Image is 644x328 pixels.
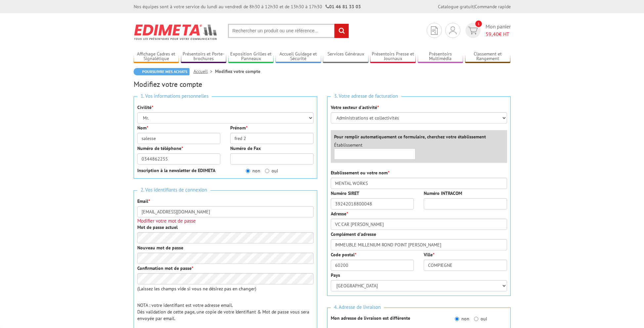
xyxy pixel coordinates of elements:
[331,251,356,258] label: Code postal
[486,31,499,37] span: 59,40
[438,4,474,10] a: Catalogue gratuit
[331,92,401,101] span: 3. Votre adresse de facturation
[230,125,247,131] label: Prénom
[276,51,321,62] a: Accueil Guidage et Sécurité
[475,20,482,27] span: 1
[331,231,376,237] label: Complément d'adresse
[455,315,469,322] label: non
[474,317,478,321] input: oui
[134,51,179,62] a: Affichage Cadres et Signalétique
[134,20,218,44] img: Edimeta
[137,186,210,195] span: 2. Vos identifiants de connexion
[137,244,183,251] label: Nouveau mot de passe
[331,315,410,321] strong: Mon adresse de livraison est différente
[424,190,462,197] label: Numéro INTRACOM
[137,265,193,272] label: Confirmation mot de passe
[438,3,511,10] div: |
[449,26,456,34] img: devis rapide
[331,190,359,197] label: Numéro SIRET
[215,68,260,75] li: Modifiez votre compte
[193,68,215,74] a: Accueil
[334,24,349,38] input: rechercher
[331,169,389,176] label: Etablissement ou votre nom
[474,315,487,322] label: oui
[137,145,183,152] label: Numéro de téléphone
[137,224,178,231] label: Mot de passe actuel
[334,133,486,140] label: Pour remplir automatiquement ce formulaire, cherchez votre établissement
[475,4,511,10] a: Commande rapide
[134,68,190,75] a: Poursuivre mes achats
[465,51,511,62] a: Classement et Rangement
[230,145,261,152] label: Numéro de Fax
[486,23,511,38] span: Mon panier
[181,51,227,62] a: Présentoirs et Porte-brochures
[323,51,368,62] a: Services Généraux
[331,210,348,217] label: Adresse
[418,51,463,62] a: Présentoirs Multimédia
[370,51,416,62] a: Présentoirs Presse et Journaux
[329,142,421,160] div: Établissement
[486,30,511,38] span: € HT
[246,167,260,174] label: non
[424,251,434,258] label: Ville
[137,218,196,224] span: Modifier votre mot de passe
[331,303,384,312] span: 4. Adresse de livraison
[331,104,379,111] label: Votre secteur d'activité
[228,51,274,62] a: Exposition Grilles et Panneaux
[137,198,150,204] label: Email
[464,23,511,38] a: devis rapide 1 Mon panier 59,40€ HT
[265,167,278,174] label: oui
[137,302,314,322] p: NOTA : votre identifiant est votre adresse email. Dès validation de cette page, une copie de votr...
[325,4,361,10] strong: 01 46 81 33 03
[246,169,250,173] input: non
[134,80,511,88] h2: Modifiez votre compte
[265,169,269,173] input: oui
[134,3,361,10] div: Nos équipes sont à votre service du lundi au vendredi de 8h30 à 12h30 et de 13h30 à 17h30
[137,285,314,292] p: (Laissez les champs vide si vous ne désirez pas en changer)
[431,26,438,35] img: devis rapide
[331,272,340,278] label: Pays
[468,27,478,34] img: devis rapide
[137,167,215,173] strong: Inscription à la newsletter de EDIMETA
[455,317,459,321] input: non
[137,92,212,101] span: 1. Vos informations personnelles
[228,24,349,38] input: Rechercher un produit ou une référence...
[137,104,153,111] label: Civilité
[137,125,148,131] label: Nom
